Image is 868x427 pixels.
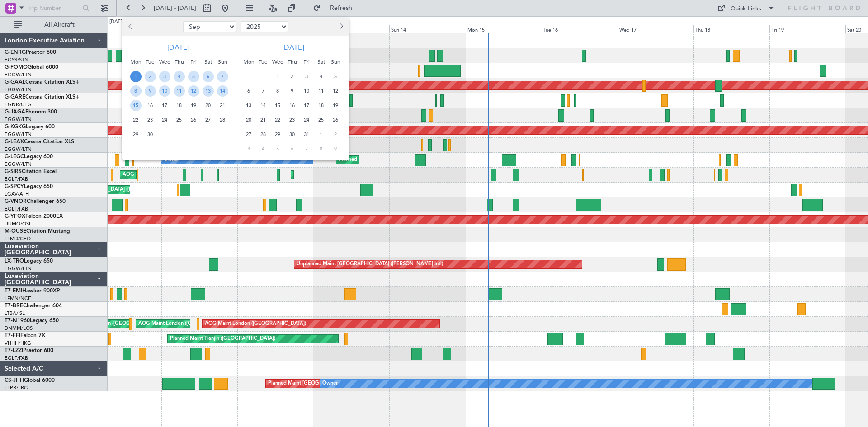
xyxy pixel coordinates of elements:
div: 16-9-2025 [143,98,157,113]
div: 23-10-2025 [285,113,299,127]
div: 13-10-2025 [241,98,256,113]
span: 8 [316,143,327,155]
span: 20 [203,100,214,111]
span: 7 [217,71,228,82]
span: 26 [188,114,199,126]
div: 2-10-2025 [285,69,299,84]
span: 21 [258,114,269,126]
div: 26-9-2025 [186,113,201,127]
div: 6-10-2025 [241,84,256,98]
div: Thu [285,55,299,69]
div: 1-9-2025 [128,69,143,84]
div: Mon [128,55,143,69]
div: 19-9-2025 [186,98,201,113]
span: 9 [287,85,298,97]
span: 19 [188,100,199,111]
span: 15 [130,100,142,111]
span: 14 [258,100,269,111]
div: 15-10-2025 [270,98,285,113]
div: 17-10-2025 [299,98,314,113]
span: 16 [145,100,156,111]
span: 6 [287,143,298,155]
div: 31-10-2025 [299,127,314,141]
div: 18-10-2025 [314,98,328,113]
div: 30-9-2025 [143,127,157,141]
span: 19 [330,100,341,111]
div: 24-9-2025 [157,113,172,127]
div: 18-9-2025 [172,98,186,113]
span: 21 [217,100,228,111]
span: 3 [301,71,312,82]
span: 5 [188,71,199,82]
div: 11-9-2025 [172,84,186,98]
span: 2 [330,129,341,140]
div: Thu [172,55,186,69]
div: 16-10-2025 [285,98,299,113]
span: 30 [287,129,298,140]
span: 28 [217,114,228,126]
span: 18 [174,100,185,111]
div: Sun [328,55,343,69]
span: 1 [316,129,327,140]
div: 7-10-2025 [256,84,270,98]
div: 21-10-2025 [256,113,270,127]
div: Sun [215,55,230,69]
div: 24-10-2025 [299,113,314,127]
span: 10 [301,85,312,97]
div: 9-10-2025 [285,84,299,98]
div: 4-10-2025 [314,69,328,84]
div: 11-10-2025 [314,84,328,98]
div: 30-10-2025 [285,127,299,141]
span: 30 [145,129,156,140]
span: 22 [130,114,142,126]
div: 1-11-2025 [314,127,328,141]
div: 5-11-2025 [270,141,285,156]
span: 29 [130,129,142,140]
div: 4-11-2025 [256,141,270,156]
div: 28-10-2025 [256,127,270,141]
span: 13 [243,100,255,111]
div: 4-9-2025 [172,69,186,84]
div: 14-9-2025 [215,84,230,98]
span: 3 [159,71,170,82]
div: 27-10-2025 [241,127,256,141]
div: Fri [186,55,201,69]
div: 3-10-2025 [299,69,314,84]
div: 20-10-2025 [241,113,256,127]
span: 23 [145,114,156,126]
span: 7 [301,143,312,155]
span: 28 [258,129,269,140]
div: 29-9-2025 [128,127,143,141]
div: 9-11-2025 [328,141,343,156]
span: 9 [145,85,156,97]
span: 23 [287,114,298,126]
span: 10 [159,85,170,97]
div: 12-10-2025 [328,84,343,98]
span: 12 [330,85,341,97]
div: Tue [143,55,157,69]
div: 2-11-2025 [328,127,343,141]
span: 9 [330,143,341,155]
span: 24 [159,114,170,126]
div: 8-10-2025 [270,84,285,98]
div: 25-9-2025 [172,113,186,127]
div: 2-9-2025 [143,69,157,84]
div: Fri [299,55,314,69]
div: 23-9-2025 [143,113,157,127]
div: 14-10-2025 [256,98,270,113]
span: 14 [217,85,228,97]
span: 2 [287,71,298,82]
div: 28-9-2025 [215,113,230,127]
span: 6 [243,85,255,97]
div: 5-10-2025 [328,69,343,84]
div: Mon [241,55,256,69]
span: 4 [258,143,269,155]
div: 27-9-2025 [201,113,215,127]
span: 17 [301,100,312,111]
span: 17 [159,100,170,111]
div: 1-10-2025 [270,69,285,84]
div: 22-9-2025 [128,113,143,127]
div: 8-9-2025 [128,84,143,98]
button: Previous month [126,19,136,34]
div: 20-9-2025 [201,98,215,113]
